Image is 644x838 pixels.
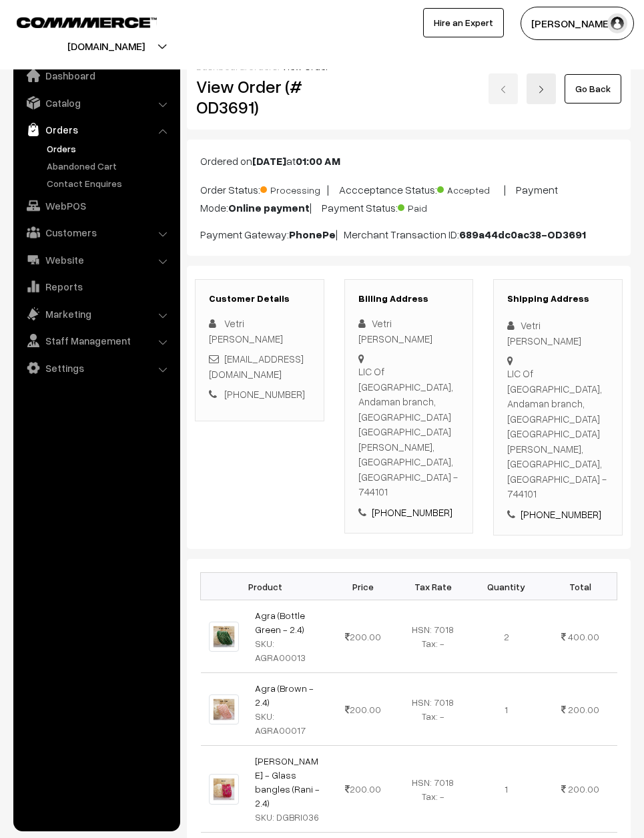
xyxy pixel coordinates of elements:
[358,293,460,304] h3: Billing Address
[505,704,508,715] span: 1
[209,353,304,380] a: [EMAIL_ADDRESS][DOMAIN_NAME]
[228,201,310,214] b: Online payment
[607,13,627,33] img: user
[507,366,609,501] div: LIC Of [GEOGRAPHIC_DATA], Andaman branch, [GEOGRAPHIC_DATA] [GEOGRAPHIC_DATA][PERSON_NAME], [GEOG...
[209,293,310,304] h3: Customer Details
[358,316,460,346] div: Vetri [PERSON_NAME]
[17,356,176,380] a: Settings
[255,682,314,708] a: Agra (Brown - 2.4)
[200,226,617,242] p: Payment Gateway: | Merchant Transaction ID:
[196,76,324,118] h2: View Order (# OD3691)
[521,7,634,40] button: [PERSON_NAME]
[521,508,601,520] a: [PHONE_NUMBER]
[565,74,621,103] a: Go Back
[252,154,286,168] b: [DATE]
[17,91,176,115] a: Catalog
[260,180,327,197] span: Processing
[255,810,322,824] div: SKU: DGBRI036
[17,274,176,298] a: Reports
[396,573,469,600] th: Tax Rate
[255,709,322,737] div: SKU: AGRA00017
[17,220,176,244] a: Customers
[17,63,176,87] a: Dashboard
[43,176,176,190] a: Contact Enquires
[358,364,460,499] div: LIC Of [GEOGRAPHIC_DATA], Andaman branch, [GEOGRAPHIC_DATA] [GEOGRAPHIC_DATA][PERSON_NAME], [GEOG...
[459,228,586,241] b: 689a44dc0ac38-OD3691
[255,610,305,635] a: Agra (Bottle Green - 2.4)
[568,704,599,715] span: 200.00
[345,704,381,715] span: 200.00
[17,329,176,353] a: Staff Management
[17,17,157,27] img: COMMMERCE
[209,622,240,652] img: 3.jpg
[21,29,192,63] button: [DOMAIN_NAME]
[543,573,617,600] th: Total
[507,293,609,304] h3: Shipping Address
[289,228,336,241] b: PhonePe
[17,13,133,29] a: COMMMERCE
[537,85,545,93] img: right-arrow.png
[209,694,240,725] img: 2.jpg
[224,388,305,400] a: [PHONE_NUMBER]
[412,777,454,802] span: HSN: 7018 Tax: -
[255,755,320,809] a: [PERSON_NAME] - Glass bangles (Rani - 2.4)
[296,154,340,168] b: 01:00 AM
[504,631,509,642] span: 2
[507,318,609,348] div: Vetri [PERSON_NAME]
[43,159,176,173] a: Abandoned Cart
[17,118,176,142] a: Orders
[412,624,454,649] span: HSN: 7018 Tax: -
[17,302,176,326] a: Marketing
[372,506,452,518] a: [PHONE_NUMBER]
[330,573,396,600] th: Price
[43,142,176,156] a: Orders
[568,631,599,642] span: 400.00
[398,198,464,215] span: Paid
[209,774,240,805] img: rani.jpg
[255,636,322,664] div: SKU: AGRA00013
[423,8,504,37] a: Hire an Expert
[568,783,599,795] span: 200.00
[17,248,176,272] a: Website
[17,194,176,218] a: WebPOS
[505,783,508,795] span: 1
[437,180,504,197] span: Accepted
[345,631,381,642] span: 200.00
[412,696,454,722] span: HSN: 7018 Tax: -
[345,783,381,795] span: 200.00
[209,317,283,345] span: Vetri [PERSON_NAME]
[200,153,617,169] p: Ordered on at
[200,180,617,216] p: Order Status: | Accceptance Status: | Payment Mode: | Payment Status:
[201,573,330,600] th: Product
[470,573,544,600] th: Quantity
